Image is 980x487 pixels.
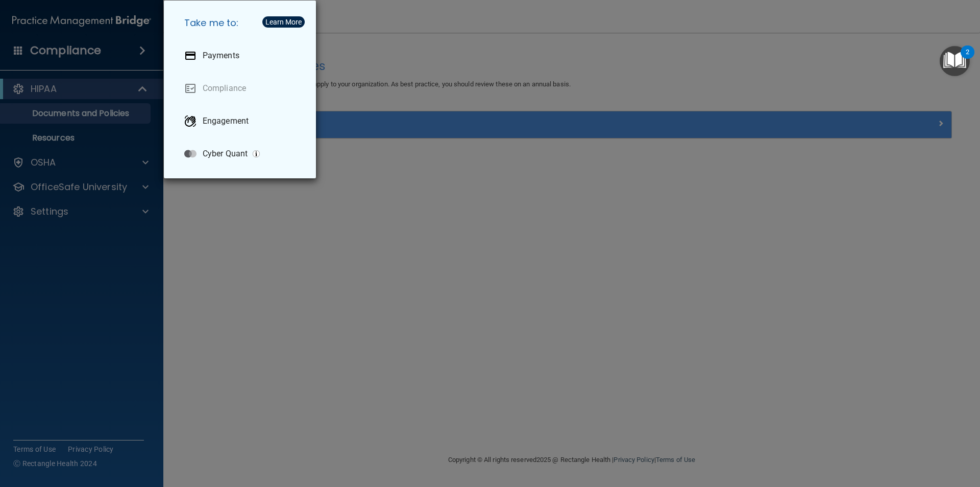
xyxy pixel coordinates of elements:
[176,41,308,70] a: Payments
[265,18,302,26] div: Learn More
[966,52,969,65] div: 2
[176,140,308,168] a: Cyber Quant
[940,46,970,76] button: Open Resource Center, 2 new notifications
[929,416,968,455] iframe: Drift Widget Chat Controller
[203,51,239,61] p: Payments
[176,107,308,135] a: Engagement
[176,74,308,103] a: Compliance
[176,9,308,37] h5: Take me to:
[203,116,249,126] p: Engagement
[203,149,248,159] p: Cyber Quant
[262,16,305,28] button: Learn More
